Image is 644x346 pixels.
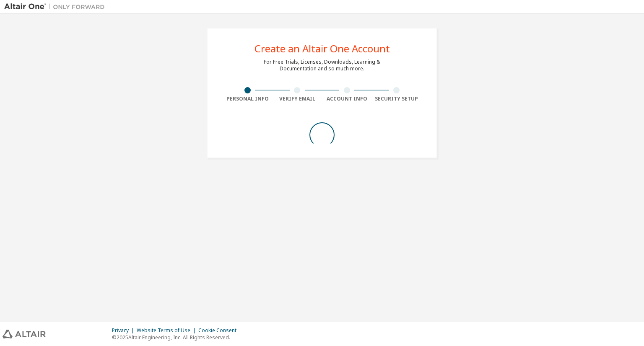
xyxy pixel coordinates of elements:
div: For Free Trials, Licenses, Downloads, Learning & Documentation and so much more. [264,59,380,72]
p: © 2025 Altair Engineering, Inc. All Rights Reserved. [112,334,241,341]
div: Cookie Consent [198,327,241,334]
div: Security Setup [372,96,422,102]
div: Verify Email [273,96,322,102]
div: Website Terms of Use [137,327,198,334]
div: Privacy [112,327,137,334]
img: Altair One [4,3,109,11]
div: Personal Info [223,96,273,102]
div: Account Info [322,96,372,102]
img: altair_logo.svg [3,330,46,338]
div: Create an Altair One Account [254,44,390,54]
